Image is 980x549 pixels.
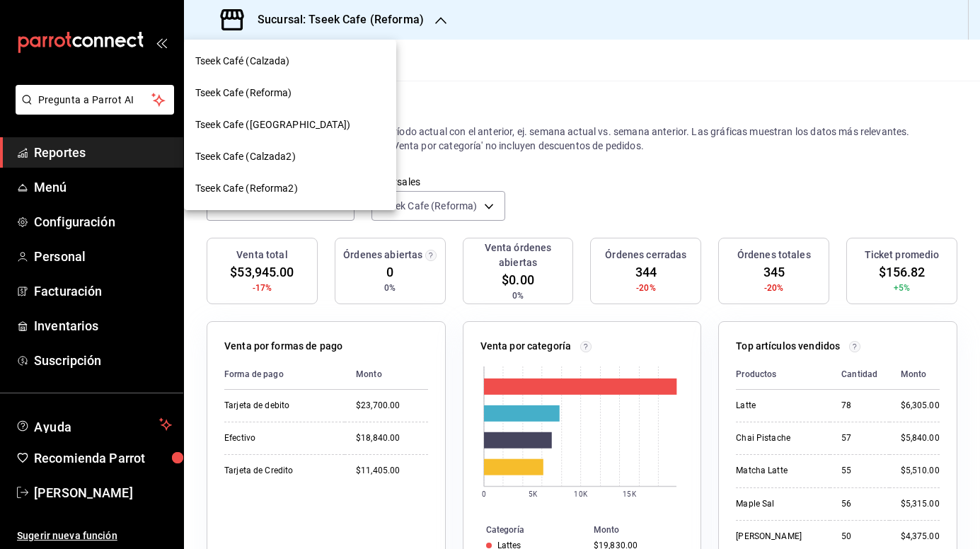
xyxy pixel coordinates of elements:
span: Tseek Café (Calzada) [195,54,290,69]
span: Tseek Cafe ([GEOGRAPHIC_DATA]) [195,117,350,132]
div: Tseek Cafe (Reforma) [184,77,396,109]
span: Tseek Cafe (Reforma) [195,86,292,100]
div: Tseek Cafe ([GEOGRAPHIC_DATA]) [184,109,396,141]
div: Tseek Cafe (Reforma2) [184,173,396,204]
span: Tseek Cafe (Reforma2) [195,181,298,196]
div: Tseek Cafe (Calzada2) [184,141,396,173]
div: Tseek Café (Calzada) [184,45,396,77]
span: Tseek Cafe (Calzada2) [195,149,296,164]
